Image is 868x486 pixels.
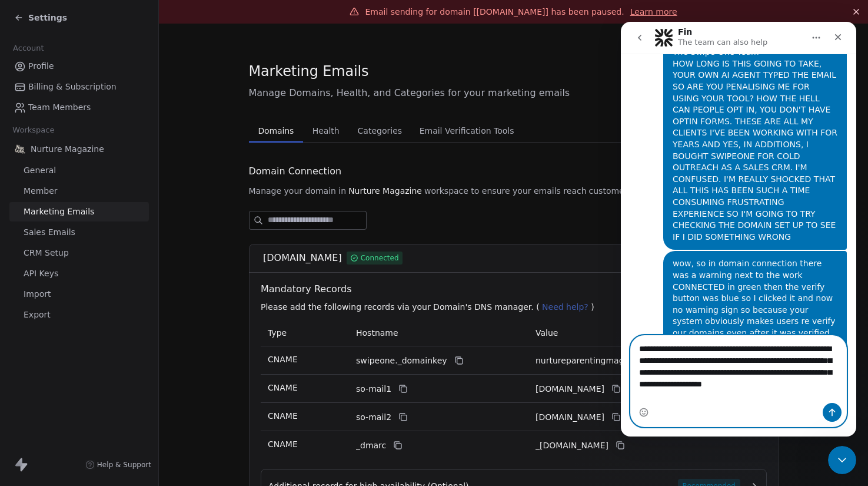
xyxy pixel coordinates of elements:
[14,12,67,24] a: Settings
[9,77,149,97] a: Billing & Subscription
[263,251,342,265] span: [DOMAIN_NAME]
[24,226,75,239] span: Sales Emails
[356,411,391,424] span: so-mail2
[253,123,298,139] span: Domains
[353,123,407,139] span: Categories
[536,439,608,452] span: _dmarc.swipeone.email
[249,86,779,100] span: Manage Domains, Health, and Categories for your marketing emails
[356,355,447,367] span: swipeone._domainkey
[8,121,59,139] span: Workspace
[356,439,386,452] span: _dmarc
[536,383,604,395] span: nurtureparentingmagazinecomau1.swipeone.email
[356,383,391,395] span: so-mail1
[536,411,604,424] span: nurtureparentingmagazinecomau2.swipeone.email
[24,206,94,218] span: Marketing Emails
[9,98,149,117] a: Team Members
[356,328,398,338] span: Hostname
[536,328,558,338] span: Value
[261,301,771,313] p: Please add the following records via your Domain's DNS manager. ( )
[9,285,149,304] a: Import
[268,327,342,339] p: Type
[9,202,149,221] a: Marketing Emails
[24,309,51,321] span: Export
[85,460,151,470] a: Help & Support
[424,185,587,197] span: workspace to ensure your emails reach
[9,264,149,283] a: API Keys
[28,60,54,72] span: Profile
[202,381,221,400] button: Send a message…
[9,57,149,76] a: Profile
[8,39,49,57] span: Account
[365,7,624,16] span: Email sending for domain [[DOMAIN_NAME]] has been paused.
[268,383,298,392] span: CNAME
[630,6,677,18] a: Learn more
[42,229,226,451] div: wow, so in domain connection there was a warning next to the work CONNECTED in green then the ver...
[9,229,226,465] div: Sue says…
[97,460,151,470] span: Help & Support
[24,247,69,259] span: CRM Setup
[308,123,344,139] span: Health
[24,288,51,300] span: Import
[52,236,217,444] div: wow, so in domain connection there was a warning next to the work CONNECTED in green then the ver...
[249,185,347,197] span: Manage your domain in
[18,386,28,395] button: Emoji picker
[249,62,369,80] span: Marketing Emails
[360,253,398,263] span: Connected
[9,305,149,325] a: Export
[536,355,693,367] span: nurtureparentingmagazinecomau._domainkey.swipeone.email
[14,143,26,155] img: Logo-Nurture-2025-e0d9cf-5in.png
[268,355,298,364] span: CNAME
[9,161,149,180] a: General
[28,81,117,93] span: Billing & Subscription
[24,267,58,280] span: API Keys
[828,446,856,474] iframe: Intercom live chat
[9,223,149,242] a: Sales Emails
[542,302,588,312] span: Need help?
[28,101,91,114] span: Team Members
[261,282,771,296] span: Mandatory Records
[24,185,58,197] span: Member
[24,164,56,177] span: General
[268,411,298,421] span: CNAME
[9,181,149,201] a: Member
[9,243,149,263] a: CRM Setup
[10,314,225,369] textarea: Message…
[621,22,856,437] iframe: Intercom live chat
[268,439,298,449] span: CNAME
[28,12,67,24] span: Settings
[249,164,342,178] span: Domain Connection
[348,185,422,197] span: Nurture Magazine
[31,143,104,155] span: Nurture Magazine
[415,123,519,139] span: Email Verification Tools
[589,185,764,197] span: customer's inboxes, boosting engagement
